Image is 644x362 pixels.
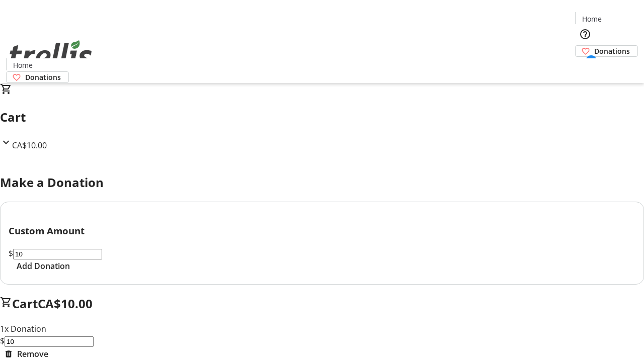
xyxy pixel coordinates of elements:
span: $ [9,248,13,259]
h3: Custom Amount [9,224,635,238]
span: Remove [17,348,48,360]
span: CA$10.00 [38,295,93,312]
span: Home [13,60,33,70]
a: Home [7,60,39,70]
input: Donation Amount [5,336,94,347]
input: Donation Amount [13,249,102,259]
a: Donations [575,45,638,57]
span: CA$10.00 [12,140,47,151]
span: Add Donation [17,260,70,272]
a: Donations [6,71,69,83]
span: Donations [25,72,61,82]
img: Orient E2E Organization qZZYhsQYOi's Logo [6,29,96,79]
button: Cart [575,57,595,77]
span: Home [582,14,602,24]
button: Help [575,24,595,44]
a: Home [576,14,608,24]
button: Add Donation [9,260,78,272]
span: Donations [594,46,630,56]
